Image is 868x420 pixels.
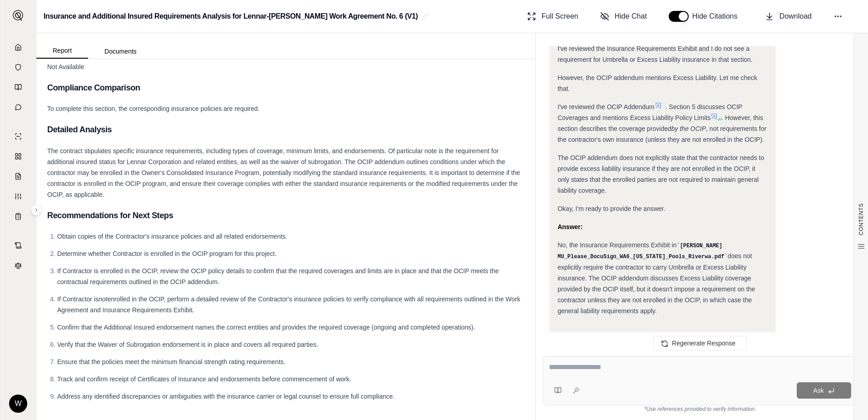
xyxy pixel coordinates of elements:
[31,205,42,215] button: Expand sidebar
[44,8,418,25] h2: Insurance and Additional Insured Requirements Analysis for Lennar-[PERSON_NAME] Work Agreement No...
[57,341,318,348] span: Verify that the Waiver of Subrogation endorsement is in place and covers all required parties.
[672,340,735,347] span: Regenerate Response
[761,7,815,25] button: Download
[57,358,286,365] span: Ensure that the policies meet the minimum financial strength rating requirements.
[99,295,107,303] span: not
[57,324,475,331] span: Confirm that the Additional Insured endorsement names the correct entities and provides the requi...
[671,125,706,132] em: by the OCIP
[6,147,30,165] a: Policy Comparisons
[6,98,30,116] a: Chat
[57,295,520,314] span: enrolled in the OCIP, perform a detailed review of the Contractor's insurance policies to verify ...
[88,44,153,59] button: Documents
[47,63,84,70] span: Not Available
[557,125,766,143] span: , not requirements for the contractor's own insurance (unless they are not enrolled in the OCIP).
[47,105,260,112] span: To complete this section, the corresponding insurance policies are required.
[9,6,27,25] button: Expand sidebar
[692,11,743,22] span: Hide Citations
[615,11,647,22] span: Hide Chat
[47,121,524,138] h3: Detailed Analysis
[557,74,757,92] span: However, the OCIP addendum mentions Excess Liability. Let me check that.
[542,11,578,22] span: Full Screen
[6,207,30,225] a: Coverage Table
[36,43,88,59] button: Report
[557,252,755,315] span: does not explicitly require the contractor to carry Umbrella or Excess Liability insurance. The O...
[13,10,24,21] img: Expand sidebar
[6,58,30,76] a: Documents Vault
[597,7,651,25] button: Hide Chat
[6,78,30,96] a: Prompt Library
[57,233,287,240] span: Obtain copies of the Contractor's insurance policies and all related endorsements.
[6,167,30,185] a: Claim Coverage
[6,127,30,145] a: Single Policy
[557,205,665,212] span: Okay, I'm ready to provide the answer.
[557,154,764,194] span: The OCIP addendum does not explicitly state that the contractor needs to provide excess liability...
[557,223,582,230] strong: Answer:
[57,267,499,285] span: If Contractor is enrolled in the OCIP, review the OCIP policy details to confirm that the require...
[557,114,763,132] span: . However, this section describes the coverage provided
[57,393,395,400] span: Address any identified discrepancies or ambiguities with the insurance carrier or legal counsel t...
[813,387,824,394] span: Ask
[653,336,747,350] button: Regenerate Response
[523,7,582,25] button: Full Screen
[57,375,351,383] span: Track and confirm receipt of Certificates of Insurance and endorsements before commencement of work.
[557,45,753,63] span: I've reviewed the Insurance Requirements Exhibit and I do not see a requirement for Umbrella or E...
[6,236,30,255] a: Contract Analysis
[557,103,654,110] span: I've reviewed the OCIP Addendum
[858,203,865,235] span: CONTENTS
[57,295,99,303] span: If Contractor is
[6,187,30,205] a: Custom Report
[6,38,30,56] a: Home
[9,395,27,413] div: W
[6,256,30,275] a: Legal Search Engine
[557,241,676,249] span: No, the Insurance Requirements Exhibit in
[57,250,276,257] span: Determine whether Contractor is enrolled in the OCIP program for this project.
[47,80,524,96] h3: Compliance Comparison
[543,405,857,413] div: *Use references provided to verify information.
[557,103,742,121] span: . Section 5 discusses OCIP Coverages and mentions Excess Liability Policy Limits
[779,11,812,22] span: Download
[47,207,524,224] h3: Recommendations for Next Steps
[557,331,587,349] button: Copy
[47,147,520,198] span: The contract stipulates specific insurance requirements, including types of coverage, minimum lim...
[797,382,851,399] button: Ask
